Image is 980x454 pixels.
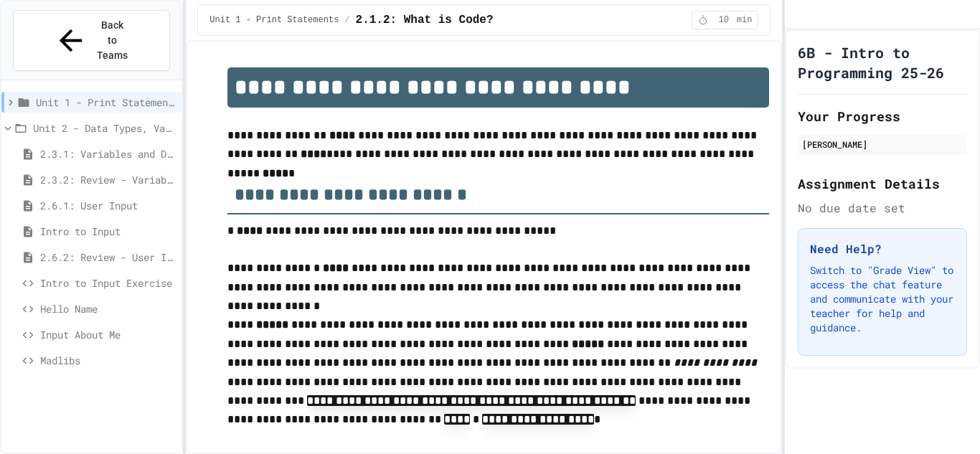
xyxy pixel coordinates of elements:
[40,301,176,316] span: Hello Name
[33,120,176,136] span: Unit 2 - Data Types, Variables, [DEMOGRAPHIC_DATA]
[802,138,963,151] div: [PERSON_NAME]
[40,275,176,290] span: Intro to Input Exercise
[96,18,130,63] span: Back to Teams
[798,42,967,82] h1: 6B - Intro to Programming 25-26
[36,95,176,110] span: Unit 1 - Print Statements
[40,172,176,187] span: 2.3.2: Review - Variables and Data Types
[40,146,176,161] span: 2.3.1: Variables and Data Types
[810,263,955,335] p: Switch to "Grade View" to access the chat feature and communicate with your teacher for help and ...
[344,14,349,26] span: /
[798,199,967,217] div: No due date set
[40,198,176,213] span: 2.6.1: User Input
[40,250,176,265] span: 2.6.2: Review - User Input
[209,14,339,26] span: Unit 1 - Print Statements
[798,106,967,126] h2: Your Progress
[712,14,735,26] span: 10
[13,10,170,71] button: Back to Teams
[40,327,176,342] span: Input About Me
[798,174,967,194] h2: Assignment Details
[40,353,176,368] span: Madlibs
[356,11,494,29] span: 2.1.2: What is Code?
[40,224,176,239] span: Intro to Input
[737,14,753,26] span: min
[810,240,955,257] h3: Need Help?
